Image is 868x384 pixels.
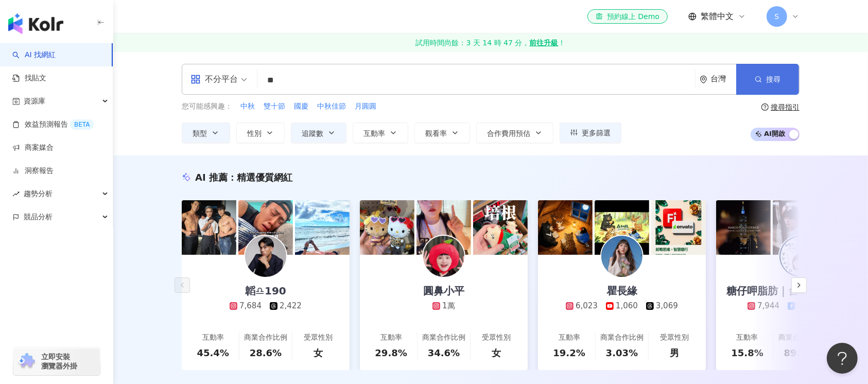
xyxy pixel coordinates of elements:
img: KOL Avatar [779,236,821,277]
span: S [775,11,779,22]
div: 19.2% [553,346,585,359]
img: post-image [595,200,649,255]
button: 性別 [236,123,285,143]
div: 34.6% [428,346,460,359]
button: 合作費用預估 [476,123,553,143]
span: 觀看率 [425,129,447,137]
span: 合作費用預估 [487,129,530,137]
a: 瞿長緣6,0231,0603,069互動率19.2%商業合作比例3.03%受眾性別男 [538,255,706,370]
img: logo [8,13,63,34]
div: 圓鼻小平 [413,284,475,298]
span: 您可能感興趣： [182,101,232,112]
div: 商業合作比例 [600,333,644,343]
span: environment [700,76,707,83]
div: 7,684 [239,301,262,311]
a: 洞察報告 [12,166,54,176]
span: 競品分析 [24,205,53,229]
button: 觀看率 [414,123,470,143]
span: 更多篩選 [582,129,611,137]
a: 圓鼻小平1萬互動率29.8%商業合作比例34.6%受眾性別女 [360,255,528,370]
button: 搜尋 [736,64,799,95]
button: 雙十節 [263,101,286,112]
a: 韜♎1907,6842,422互動率45.4%商業合作比例28.6%受眾性別女 [182,255,350,370]
div: AI 推薦 ： [195,171,292,184]
img: post-image [182,200,236,255]
div: 互動率 [737,333,758,343]
a: 效益預測報告BETA [12,119,94,130]
img: post-image [360,200,414,255]
div: 商業合作比例 [778,333,822,343]
span: 雙十節 [264,101,285,112]
div: 203 [797,301,812,311]
div: 3.03% [606,346,638,359]
iframe: Help Scout Beacon - Open [827,343,858,374]
div: 1萬 [442,301,455,311]
button: 月圓圓 [354,101,377,112]
div: 互動率 [202,333,224,343]
div: 7,944 [757,301,779,311]
div: 3,069 [656,301,678,311]
div: 受眾性別 [660,333,689,343]
span: 性別 [247,129,262,137]
div: 韜♎190 [235,284,297,298]
button: 類型 [182,123,230,143]
strong: 前往升級 [529,38,558,48]
div: 2,422 [280,301,302,311]
div: 15.8% [731,346,763,359]
div: 受眾性別 [482,333,511,343]
span: 趨勢分析 [24,182,53,205]
span: 立即安裝 瀏覽器外掛 [41,352,77,371]
span: appstore [190,74,201,84]
span: 互動率 [363,129,385,137]
div: 台灣 [710,75,736,83]
span: question-circle [761,103,769,111]
span: 繁體中文 [701,11,734,22]
span: 資源庫 [24,90,45,113]
a: searchAI 找網紅 [12,50,56,60]
button: 國慶 [293,101,309,112]
div: 商業合作比例 [422,333,465,343]
div: 不分平台 [190,71,238,88]
a: chrome extension立即安裝 瀏覽器外掛 [13,347,100,375]
div: 89.7% [784,346,816,359]
img: post-image [716,200,771,255]
span: rise [12,190,20,198]
div: 6,023 [576,301,598,311]
div: 商業合作比例 [244,333,287,343]
span: 追蹤數 [302,129,323,137]
span: 月圓圓 [355,101,376,112]
div: 29.8% [375,346,407,359]
div: 互動率 [380,333,402,343]
div: 預約線上 Demo [596,11,659,22]
span: 搜尋 [766,75,780,83]
span: 中秋佳節 [317,101,346,112]
span: 精選優質網紅 [237,172,292,183]
button: 中秋 [240,101,255,112]
img: chrome extension [16,353,37,370]
div: 女 [314,346,323,359]
div: 互動率 [559,333,580,343]
div: 瞿長緣 [596,284,648,298]
a: 找貼文 [12,73,46,83]
a: 試用時間尚餘：3 天 14 時 47 分，前往升級！ [113,33,868,52]
span: 中秋 [240,101,255,112]
button: 互動率 [353,123,408,143]
a: 商案媒合 [12,143,54,153]
img: KOL Avatar [245,236,286,277]
img: post-image [295,200,350,255]
img: KOL Avatar [601,236,643,277]
img: KOL Avatar [423,236,464,277]
button: 中秋佳節 [317,101,346,112]
div: 45.4% [197,346,229,359]
img: post-image [651,200,706,255]
img: post-image [238,200,293,255]
div: 女 [492,346,501,359]
span: 國慶 [294,101,308,112]
button: 追蹤數 [291,123,346,143]
div: 受眾性別 [304,333,333,343]
img: post-image [773,200,827,255]
img: post-image [538,200,593,255]
img: post-image [473,200,528,255]
button: 更多篩選 [560,123,621,143]
a: 預約線上 Demo [587,9,668,24]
